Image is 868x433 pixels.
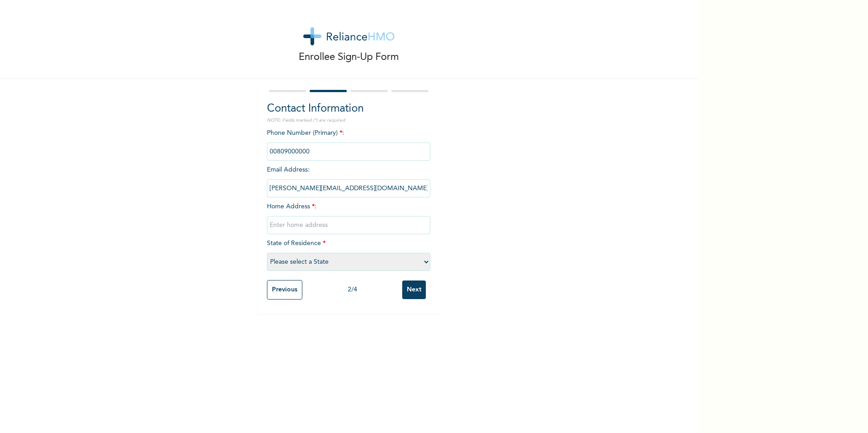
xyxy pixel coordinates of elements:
h2: Contact Information [267,101,430,117]
span: Email Address : [267,167,430,192]
div: 2 / 4 [302,285,402,295]
p: NOTE: Fields marked (*) are required [267,117,430,124]
input: Enter home address [267,216,430,234]
p: Enrollee Sign-Up Form [299,50,399,65]
img: logo [303,27,395,45]
span: State of Residence [267,240,430,265]
input: Enter email Address [267,179,430,197]
input: Previous [267,280,302,300]
input: Next [402,280,426,299]
span: Home Address : [267,203,430,228]
input: Enter Primary Phone Number [267,143,430,161]
span: Phone Number (Primary) : [267,130,430,155]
